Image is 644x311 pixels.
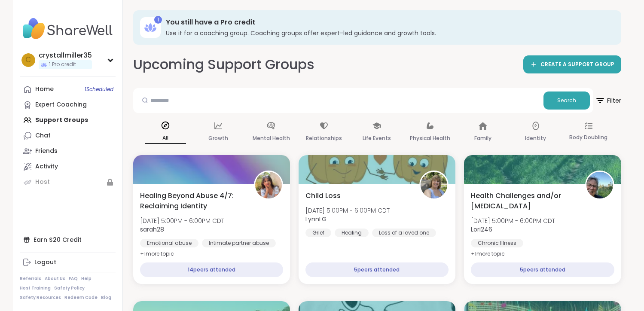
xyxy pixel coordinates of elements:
[471,225,492,234] b: Lori246
[140,262,283,277] div: 14 peers attended
[20,97,116,113] a: Expert Coaching
[255,172,282,198] img: sarah28
[39,51,92,60] div: crystallmiller35
[166,18,609,27] h3: You still have a Pro credit
[525,133,546,143] p: Identity
[305,206,390,215] span: [DATE] 5:00PM - 6:00PM CDT
[154,16,162,24] div: 1
[35,131,51,140] div: Chat
[306,133,342,143] p: Relationships
[35,147,58,155] div: Friends
[140,191,244,211] span: Healing Beyond Abuse 4/7: Reclaiming Identity
[35,101,87,109] div: Expert Coaching
[569,132,607,143] p: Body Doubling
[471,191,575,211] span: Health Challenges and/or [MEDICAL_DATA]
[166,29,609,37] h3: Use it for a coaching group. Coaching groups offer expert-led guidance and growth tools.
[133,55,314,74] h2: Upcoming Support Groups
[305,215,327,223] b: LynnLG
[586,172,613,198] img: Lori246
[335,229,369,237] div: Healing
[305,229,331,237] div: Grief
[523,55,621,73] a: CREATE A SUPPORT GROUP
[543,91,590,110] button: Search
[49,61,76,68] span: 1 Pro credit
[101,295,111,301] a: Blog
[54,285,85,291] a: Safety Policy
[372,229,436,237] div: Loss of a loved one
[20,82,116,97] a: Home1Scheduled
[20,295,61,301] a: Safety Resources
[64,295,98,301] a: Redeem Code
[363,133,391,143] p: Life Events
[45,276,65,282] a: About Us
[202,239,276,247] div: Intimate partner abuse
[20,255,116,270] a: Logout
[81,276,92,282] a: Help
[471,262,614,277] div: 5 peers attended
[35,85,54,94] div: Home
[595,90,621,111] span: Filter
[20,285,51,291] a: Host Training
[20,232,116,247] div: Earn $20 Credit
[471,216,555,225] span: [DATE] 5:00PM - 6:00PM CDT
[20,174,116,190] a: Host
[140,239,198,247] div: Emotional abuse
[540,61,614,68] span: CREATE A SUPPORT GROUP
[557,97,576,104] span: Search
[69,276,78,282] a: FAQ
[305,191,341,201] span: Child Loss
[35,162,58,171] div: Activity
[253,133,290,143] p: Mental Health
[20,14,116,44] img: ShareWell Nav Logo
[25,55,31,66] span: c
[305,262,449,277] div: 5 peers attended
[34,258,56,267] div: Logout
[410,133,450,143] p: Physical Health
[20,128,116,143] a: Chat
[85,86,113,93] span: 1 Scheduled
[208,133,228,143] p: Growth
[145,133,186,144] p: All
[20,276,41,282] a: Referrals
[140,225,164,234] b: sarah28
[474,133,491,143] p: Family
[20,159,116,174] a: Activity
[20,143,116,159] a: Friends
[140,216,224,225] span: [DATE] 5:00PM - 6:00PM CDT
[35,178,50,186] div: Host
[471,239,523,247] div: Chronic Illness
[421,172,447,198] img: LynnLG
[595,88,621,113] button: Filter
